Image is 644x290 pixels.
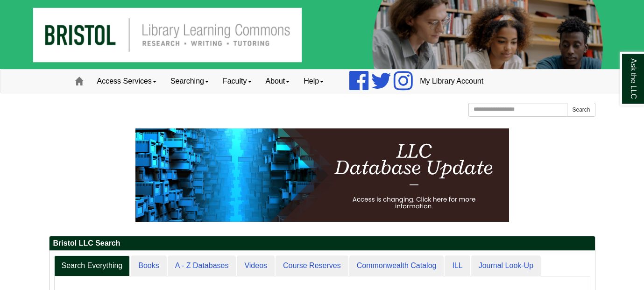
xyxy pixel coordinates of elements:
[349,255,444,276] a: Commonwealth Catalog
[237,255,275,276] a: Videos
[297,70,331,93] a: Help
[90,70,163,93] a: Access Services
[413,70,490,93] a: My Library Account
[135,128,509,222] img: HTML tutorial
[216,70,259,93] a: Faculty
[276,255,348,276] a: Course Reserves
[445,255,470,276] a: ILL
[50,236,595,251] h2: Bristol LLC Search
[131,255,166,276] a: Books
[259,70,297,93] a: About
[168,255,236,276] a: A - Z Databases
[54,255,130,276] a: Search Everything
[567,103,595,117] button: Search
[471,255,541,276] a: Journal Look-Up
[163,70,216,93] a: Searching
